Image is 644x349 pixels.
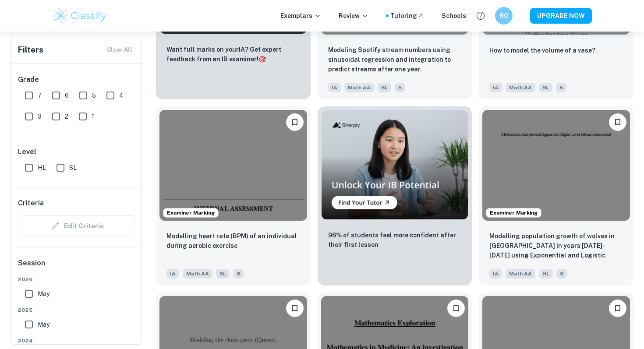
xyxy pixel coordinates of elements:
span: HL [38,163,46,173]
span: SL [69,163,77,173]
p: Modelling population growth of wolves in Poland in years 2001-2020 using Exponential and Logistic... [489,231,623,261]
span: SL [378,83,391,92]
span: Math AA [506,83,535,92]
span: May [38,320,50,329]
span: SL [216,269,230,278]
button: RO [495,7,513,25]
span: 3 [38,112,42,121]
h6: RO [499,11,509,21]
span: IA [489,269,502,278]
button: UPGRADE NOW [530,8,592,24]
h6: Filters [18,44,43,56]
span: HL [539,269,553,278]
span: 6 [65,91,69,100]
a: Examiner MarkingBookmarkModelling heart rate (BPM) of an individual during aerobic exerciseIAMath... [156,106,311,285]
span: 2 [65,112,68,121]
a: Tutoring [390,11,424,21]
button: Bookmark [447,300,465,317]
span: IA [166,269,179,278]
button: Bookmark [286,113,304,131]
h6: Grade [18,74,135,85]
span: 1 [92,112,94,121]
span: 6 [233,269,244,278]
h6: Level [18,147,135,157]
span: 5 [395,83,405,92]
button: Bookmark [609,113,626,131]
span: 🎯 [258,56,266,63]
span: 7 [38,91,42,100]
img: Math AA IA example thumbnail: Modelling population growth of wolves in [482,110,630,220]
span: Math AA [344,83,374,92]
img: Thumbnail [321,110,469,220]
span: 5 [92,91,96,100]
p: Exemplars [280,11,321,21]
span: 2025 [18,306,135,314]
span: SL [539,83,552,92]
button: Bookmark [609,300,626,317]
span: 6 [556,269,567,278]
a: Schools [442,11,466,21]
span: 4 [119,91,124,100]
a: Examiner MarkingBookmarkModelling population growth of wolves in Poland in years 2001-2020 using ... [479,106,633,285]
p: 96% of students feel more confident after their first lesson [328,230,462,250]
span: 2026 [18,275,135,283]
p: Review [339,11,368,21]
h6: Criteria [18,198,44,208]
img: Math AA IA example thumbnail: Modelling heart rate (BPM) of an individ [159,110,307,220]
span: Examiner Marking [486,209,541,217]
a: Thumbnail96% of students feel more confident after their first lesson [318,106,472,285]
span: May [38,289,50,299]
h6: Session [18,258,135,275]
button: Bookmark [286,300,304,317]
p: Want full marks on your IA ? Get expert feedback from an IB examiner! [166,45,300,64]
span: IA [489,83,502,92]
p: Modeling Spotify stream numbers using sinusoidal regression and integration to predict streams af... [328,45,462,74]
p: How to model the volume of a vase? [489,46,595,55]
span: 2024 [18,337,135,345]
p: Modelling heart rate (BPM) of an individual during aerobic exercise [166,231,300,250]
span: Math AA [506,269,535,278]
button: Help and Feedback [473,8,488,23]
span: Examiner Marking [163,209,218,217]
span: 5 [556,83,566,92]
img: Clastify logo [52,7,108,25]
span: Math AA [183,269,212,278]
div: Criteria filters are unavailable when searching by topic [18,215,135,236]
span: IA [328,83,341,92]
